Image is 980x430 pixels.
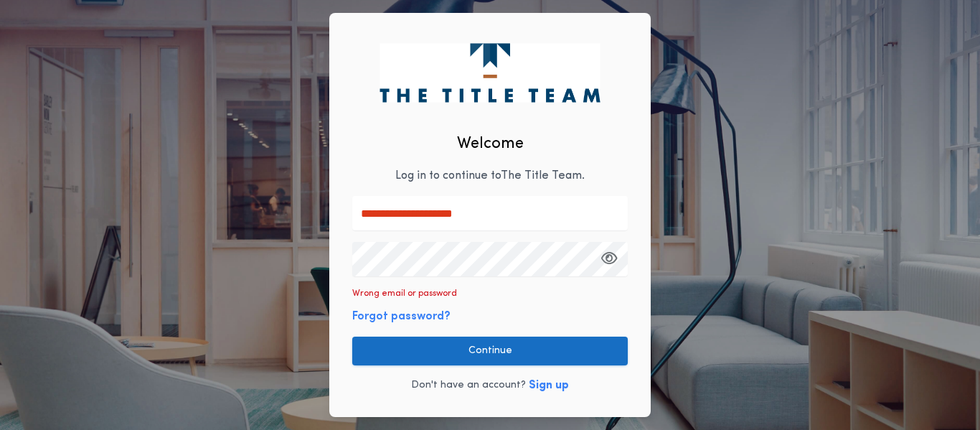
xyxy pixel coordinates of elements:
img: logo [380,43,600,102]
h2: Welcome [457,132,524,156]
p: Don't have an account? [411,378,526,393]
p: Wrong email or password [352,288,457,299]
button: Forgot password? [352,308,451,325]
button: Continue [352,337,628,365]
button: Sign up [529,377,569,394]
p: Log in to continue to The Title Team . [395,167,585,184]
